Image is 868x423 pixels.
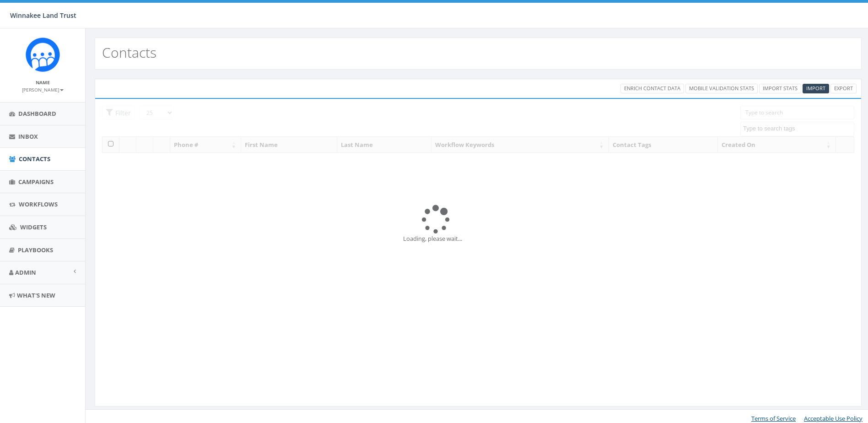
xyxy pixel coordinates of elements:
[19,155,50,163] span: Contacts
[804,414,863,423] a: Acceptable Use Policy
[685,84,758,93] a: Mobile Validation Stats
[19,200,58,208] span: Workflows
[806,85,825,92] span: Import
[20,223,47,231] span: Widgets
[18,109,56,118] span: Dashboard
[15,268,36,277] span: Admin
[620,84,684,93] a: Enrich Contact Data
[759,84,801,93] a: Import Stats
[624,85,680,92] span: Enrich Contact Data
[26,38,60,72] img: Rally_Corp_Icon.png
[803,84,829,93] a: Import
[18,132,38,141] span: Inbox
[17,291,55,299] span: What's New
[18,178,54,186] span: Campaigns
[18,246,53,254] span: Playbooks
[751,414,796,423] a: Terms of Service
[102,45,156,60] h2: Contacts
[22,85,64,93] a: [PERSON_NAME]
[10,11,76,20] span: Winnakee Land Trust
[403,234,554,243] div: Loading, please wait...
[22,87,64,93] small: [PERSON_NAME]
[830,84,857,93] a: Export
[806,85,825,92] span: CSV files only
[36,79,50,86] small: Name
